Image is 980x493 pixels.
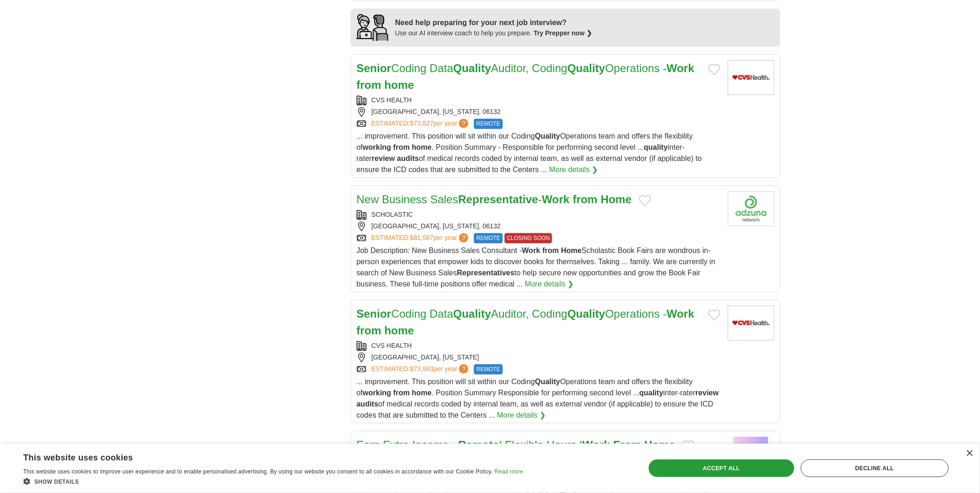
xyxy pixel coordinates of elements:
[34,479,79,485] span: Show details
[561,246,581,254] strong: Home
[453,307,491,320] strong: Quality
[534,29,593,37] a: Try Prepper now ❯
[23,468,493,475] span: This website uses cookies to improve user experience and to enable personalised advertising. By u...
[683,440,695,452] button: Add to favorite jobs
[357,221,720,231] div: [GEOGRAPHIC_DATA], [US_STATE], 06132
[542,246,559,254] strong: from
[357,132,702,173] span: ... improvement. This position will sit within our Coding Operations team and offers the flexibil...
[363,143,391,151] strong: working
[410,120,433,127] span: $73,827
[497,410,546,421] a: More details ❯
[357,79,381,91] strong: from
[357,246,716,288] span: Job Description: New Business Sales Consultant - Scholastic Book Fairs are wondrous in-person exp...
[708,309,720,320] button: Add to favorite jobs
[667,62,695,74] strong: Work
[458,193,538,206] strong: Representative
[459,119,468,128] span: ?
[667,307,695,320] strong: Work
[474,364,502,374] span: REMOTE
[728,306,774,340] img: CVS Health logo
[728,437,774,472] img: Company logo
[357,378,719,419] span: ... improvement. This position will sit within our Coding Operations team and offers the flexibil...
[412,389,432,397] strong: home
[357,324,381,337] strong: from
[457,269,515,277] strong: Representatives
[459,233,468,242] span: ?
[393,143,410,151] strong: from
[357,353,720,362] div: [GEOGRAPHIC_DATA], [US_STATE]
[453,62,491,74] strong: Quality
[640,389,664,397] strong: quality
[357,62,392,74] strong: Senior
[363,389,391,397] strong: working
[535,132,560,140] strong: Quality
[412,143,432,151] strong: home
[385,324,414,337] strong: home
[23,477,523,486] div: Show details
[372,96,412,104] a: CVS HEALTH
[613,439,641,451] strong: From
[395,17,593,28] div: Need help preparing for your next job interview?
[728,191,774,226] img: Company logo
[567,307,605,320] strong: Quality
[410,365,433,373] span: $73,963
[525,279,574,290] a: More details ❯
[474,233,502,243] span: REMOTE
[649,460,794,477] div: Accept all
[494,468,523,475] a: Read more, opens a new window
[966,450,973,457] div: Close
[410,234,433,241] span: $81,587
[567,62,605,74] strong: Quality
[357,210,720,220] div: SCHOLASTIC
[372,233,471,243] a: ESTIMATED:$81,587per year?
[357,307,695,337] a: SeniorCoding DataQualityAuditor, CodingQualityOperations -Work from home
[696,389,719,397] strong: review
[357,62,695,91] a: SeniorCoding DataQualityAuditor, CodingQualityOperations -Work from home
[372,364,471,374] a: ESTIMATED:$73,963per year?
[644,143,668,151] strong: quality
[357,193,632,206] a: New Business SalesRepresentative-Work from Home
[573,193,598,206] strong: from
[583,439,611,451] strong: Work
[549,164,598,175] a: More details ❯
[801,460,949,477] div: Decline all
[708,64,720,75] button: Add to favorite jobs
[385,79,414,91] strong: home
[372,154,395,162] strong: review
[474,119,502,129] span: REMOTE
[522,246,540,254] strong: Work
[644,439,675,451] strong: Home
[542,193,570,206] strong: Work
[459,364,468,373] span: ?
[505,233,553,243] span: CLOSING SOON
[357,400,379,408] strong: audits
[535,378,560,386] strong: Quality
[372,342,412,349] a: CVS HEALTH
[397,154,419,162] strong: audits
[728,60,774,95] img: CVS Health logo
[357,307,392,320] strong: Senior
[395,28,593,38] div: Use our AI interview coach to help you prepare.
[458,439,499,451] strong: Remote
[23,449,500,463] div: This website uses cookies
[789,9,971,118] iframe: Sign in with Google Dialog
[601,193,632,206] strong: Home
[357,107,720,117] div: [GEOGRAPHIC_DATA], [US_STATE], 06132
[639,195,651,206] button: Add to favorite jobs
[357,439,676,451] a: Earn Extra Income –Remote| Flexible Hours |Work From Home
[393,389,410,397] strong: from
[372,119,471,129] a: ESTIMATED:$73,827per year?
